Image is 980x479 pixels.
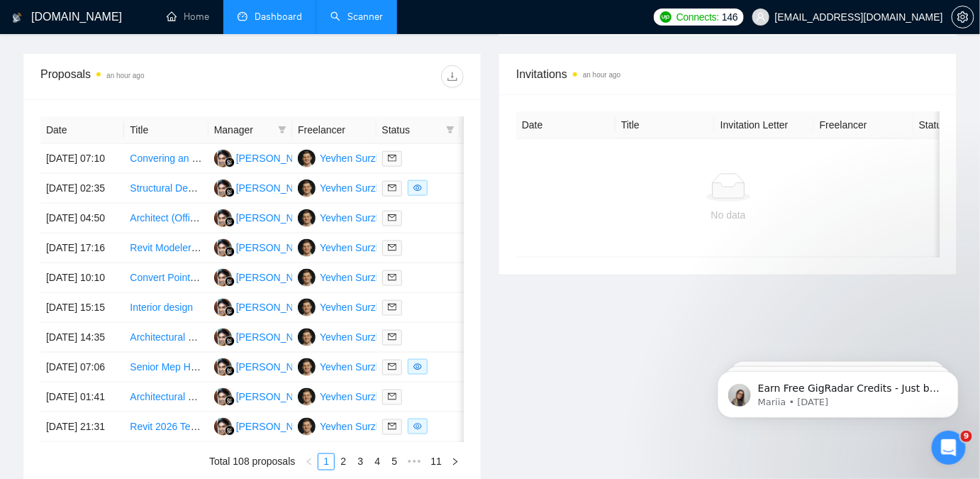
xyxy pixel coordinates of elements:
td: Revit Modeler with Division 10 Interior Specialties Experience [124,233,208,263]
span: user [756,12,766,22]
img: AP [214,180,232,197]
button: right [447,453,464,470]
div: Yevhen Surzhan [320,329,392,345]
img: AP [214,329,232,346]
td: [DATE] 07:10 [40,144,124,174]
img: AP [214,358,232,376]
a: YSYevhen Surzhan [298,182,392,193]
td: Convering an LAS format data point cloud to 3D model [124,144,208,174]
th: Freelancer [292,116,376,144]
img: upwork-logo.png [660,11,672,23]
a: 11 [426,454,446,470]
a: Convert Point-Cloud Data to Revit/DWG Formats [130,272,345,283]
span: mail [388,363,396,371]
a: AP[PERSON_NAME] [214,152,318,163]
li: 4 [369,453,386,470]
a: 2 [335,454,351,470]
img: YS [298,269,316,287]
button: left [301,453,318,470]
span: 146 [722,9,737,25]
div: [PERSON_NAME] [236,329,318,345]
img: YS [298,299,316,316]
img: AP [214,269,232,287]
img: gigradar-bm.png [225,336,235,346]
img: AP [214,418,232,436]
th: Manager [208,116,292,144]
img: YS [298,388,316,406]
div: [PERSON_NAME] [236,240,318,255]
span: Connects: [676,9,719,25]
a: 3 [352,454,368,470]
div: Yevhen Surzhan [320,299,392,315]
li: 2 [335,453,352,470]
img: gigradar-bm.png [225,277,235,287]
div: Yevhen Surzhan [320,270,392,285]
a: Architect (Office Renovation) [130,212,257,224]
li: 5 [386,453,403,470]
img: AP [214,388,232,406]
div: Yevhen Surzhan [320,419,392,434]
td: Architect (Office Renovation) [124,204,208,233]
a: searchScanner [330,11,383,23]
span: 9 [961,431,972,442]
td: [DATE] 17:16 [40,233,124,263]
span: eye [413,422,422,431]
a: AP[PERSON_NAME] [214,241,318,253]
div: Yevhen Surzhan [320,210,392,226]
td: Senior Mep HVAC Revit design engineer [124,353,208,382]
a: YSYevhen Surzhan [298,390,392,402]
button: download [441,65,464,88]
a: YSYevhen Surzhan [298,301,392,312]
img: gigradar-bm.png [225,426,235,436]
td: Architectural Drafter with 3+ Years of US Project Experience (Remote) [124,323,208,353]
a: YSYevhen Surzhan [298,360,392,372]
td: Revit 2026 Technician Needed for Interior Design Template Update [124,412,208,442]
span: eye [413,363,422,371]
span: mail [388,303,396,312]
a: AP[PERSON_NAME] [214,420,318,431]
a: homeHome [167,11,209,23]
img: gigradar-bm.png [225,158,235,167]
div: [PERSON_NAME] [236,270,318,285]
img: gigradar-bm.png [225,217,235,227]
th: Date [516,111,616,139]
a: YSYevhen Surzhan [298,331,392,342]
span: mail [388,154,396,163]
div: [PERSON_NAME] [236,359,318,375]
th: Freelancer [814,111,913,139]
a: AP[PERSON_NAME] [214,211,318,223]
a: 1 [318,454,334,470]
span: mail [388,422,396,431]
iframe: Intercom live chat [932,431,966,465]
span: right [451,458,460,466]
a: Revit 2026 Technician Needed for Interior Design Template Update [130,421,423,432]
a: Architectural Drafter with 3+ Years of US Project Experience (Remote) [130,331,438,343]
time: an hour ago [583,71,620,79]
span: filter [443,119,457,141]
a: YSYevhen Surzhan [298,241,392,253]
td: Interior design [124,293,208,323]
td: Structural Design of Home [124,174,208,204]
a: Senior Mep HVAC Revit design engineer [130,361,309,373]
div: [PERSON_NAME] [236,419,318,434]
span: ••• [403,453,425,470]
img: AP [214,209,232,227]
a: 5 [386,454,402,470]
li: 1 [318,453,335,470]
th: Title [616,111,715,139]
td: [DATE] 01:41 [40,382,124,412]
div: [PERSON_NAME] [236,180,318,196]
span: dashboard [238,11,247,21]
img: YS [298,329,316,346]
span: mail [388,184,396,192]
span: setting [952,11,974,23]
a: AP[PERSON_NAME] [214,390,318,402]
img: gigradar-bm.png [225,366,235,376]
div: Yevhen Surzhan [320,389,392,404]
a: AP[PERSON_NAME] [214,182,318,193]
th: Title [124,116,208,144]
span: mail [388,243,396,252]
td: Convert Point-Cloud Data to Revit/DWG Formats [124,263,208,293]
